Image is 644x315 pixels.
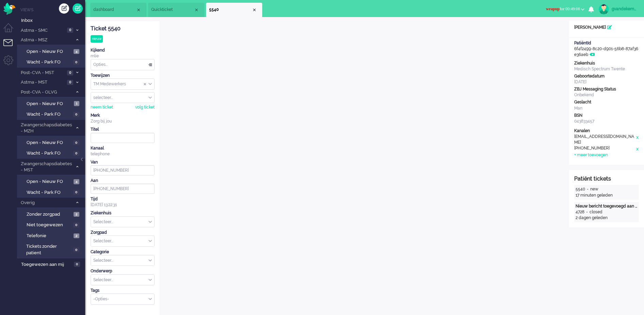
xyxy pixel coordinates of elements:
span: Telefonie [27,233,72,239]
a: Omnidesk [3,4,15,10]
div: Van [91,159,155,165]
a: gvandekempe [597,4,637,14]
div: Assign User [91,92,155,103]
span: Open - Nieuw FO [27,101,72,107]
a: Tickets zonder patient 0 [20,242,84,256]
span: 0 [73,140,79,145]
div: - [584,209,590,215]
span: for 00:49:08 [546,6,580,11]
div: Ticket 5540 [91,25,155,33]
a: Wacht - Park FO 0 [20,58,84,66]
span: Inbox [21,17,85,24]
span: 0 [67,80,73,85]
div: Ziekenhuis [574,60,639,66]
div: Select Tags [91,293,155,305]
a: Toegewezen aan mij 0 [20,260,85,268]
div: Aan [91,178,155,184]
a: Telefonie 2 [20,232,84,239]
span: Zwangerschapsdiabetes - MST [20,161,73,173]
span: Wacht - Park FO [27,59,72,66]
div: mlie [91,53,155,59]
div: 2 dagen geleden [576,215,638,221]
div: Merk [91,113,155,118]
div: Onderwerp [91,268,155,274]
div: Patiënt tickets [574,175,639,183]
span: Post-CVA - MST [20,70,65,76]
div: Toewijzen [91,73,155,78]
span: Open - Nieuw FO [27,48,72,55]
div: x [635,145,639,152]
a: Wacht - Park FO 0 [20,188,84,196]
a: Inbox [20,16,85,24]
span: Quickticket [151,7,194,13]
div: Nieuw bericht toegevoegd aan gesprek [576,203,638,209]
li: Quickticket [148,3,204,17]
div: Medisch Spectrum Twente [574,66,639,72]
div: [DATE] 13:22:31 [91,196,155,208]
span: 1 [74,101,79,106]
span: 0 [73,112,79,117]
div: x [635,134,639,145]
div: [PERSON_NAME] [569,25,644,30]
div: Titel [91,127,155,132]
span: Toegewezen aan mij [21,261,72,268]
img: flow_omnibird.svg [3,3,15,15]
span: Wacht - Park FO [27,111,72,118]
a: Open - Nieuw FO 0 [20,139,84,146]
span: Astma - MST [20,79,65,86]
div: 17 minuten geleden [576,192,638,198]
div: Man [574,105,639,111]
div: Zorg bij jou [91,118,155,124]
div: Kanalen [574,128,639,134]
span: 0 [73,151,79,156]
span: wrapup [546,6,560,11]
span: 0 [73,190,79,195]
li: wrapupfor 00:49:08 [542,2,588,17]
span: 0 [73,223,79,228]
div: [PHONE_NUMBER] [574,145,635,152]
div: Close tab [252,7,257,13]
li: Dashboard [90,3,146,17]
div: 5540 [576,186,585,192]
li: Views [20,7,85,13]
div: Kijkend [91,47,155,53]
div: Tijd [91,196,155,202]
span: 4 [74,179,79,184]
span: Zonder zorgpad [27,211,72,218]
div: closed [590,209,602,215]
a: Open - Nieuw FO 4 [20,47,84,55]
span: Astma - MSZ [20,37,73,43]
a: Quick Ticket [73,3,83,14]
div: Categorie [91,249,155,255]
div: neem ticket [91,104,113,110]
span: Wacht - Park FO [27,189,72,196]
span: Overig [20,200,73,206]
img: avatar [599,4,609,14]
a: Open - Nieuw FO 1 [20,100,84,107]
div: Zorgpad [91,230,155,235]
div: PatiëntId [574,40,639,46]
div: Close tab [194,7,199,13]
div: Close tab [136,7,141,13]
span: 0 [67,70,73,75]
a: Niet toegewezen 0 [20,221,84,228]
div: new [590,186,598,192]
span: 0 [73,247,79,253]
span: 0 [73,60,79,65]
span: Tickets zonder patient [26,243,71,256]
div: gvandekempe [612,5,637,12]
div: 043833457 [574,118,639,124]
span: 2 [74,212,79,217]
input: +31612345678 [91,184,155,194]
div: Kanaal [91,145,155,151]
li: 5540 [206,3,262,17]
div: 6f4f2499-8c20-d901-56b8-87af36e36aeb [569,40,644,58]
div: Tags [91,288,155,293]
a: Zonder zorgpad 2 [20,210,84,218]
div: BSN [574,113,639,118]
div: ZBJ Messaging Status [574,86,639,92]
div: Geslacht [574,99,639,105]
span: 5540 [209,7,252,13]
span: dashboard [93,7,136,13]
div: Assign Group [91,78,155,90]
